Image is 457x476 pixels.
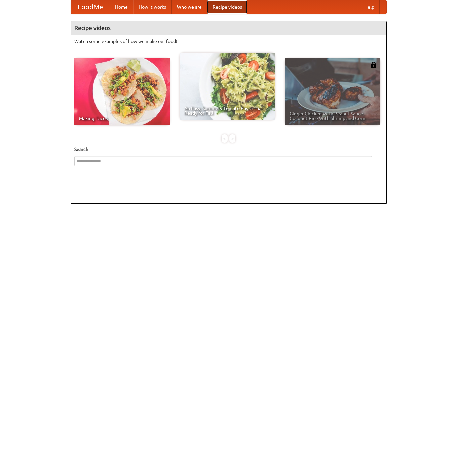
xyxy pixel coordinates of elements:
h4: Recipe videos [71,21,386,35]
a: How it works [133,0,172,14]
img: 483408.png [370,62,377,68]
a: Making Tacos [74,58,170,125]
div: » [229,134,235,143]
div: « [222,134,228,143]
p: Watch some examples of how we make our food! [74,38,383,45]
a: Who we are [172,0,207,14]
span: An Easy, Summery Tomato Pasta That's Ready for Fall [184,106,270,115]
a: Home [110,0,133,14]
a: FoodMe [71,0,110,14]
a: Recipe videos [207,0,247,14]
a: An Easy, Summery Tomato Pasta That's Ready for Fall [180,53,275,120]
a: Help [359,0,380,14]
h5: Search [74,146,383,153]
span: Making Tacos [79,116,165,121]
